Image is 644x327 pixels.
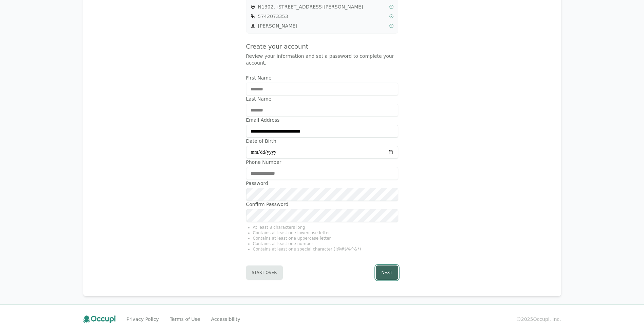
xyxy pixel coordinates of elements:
small: © 2025 Occupi, Inc. [516,316,561,323]
label: Last Name [246,96,398,102]
label: Confirm Password [246,201,398,208]
span: [PERSON_NAME] [258,22,386,29]
span: N1302, [STREET_ADDRESS][PERSON_NAME] [258,3,386,10]
label: Date of Birth [246,138,398,144]
span: 5742073353 [258,13,386,20]
label: Phone Number [246,159,398,166]
label: Email Address [246,117,398,123]
a: Terms of Use [170,316,200,323]
p: Review your information and set a password to complete your account. [246,53,398,66]
a: Accessibility [211,316,240,323]
li: Contains at least one number [253,241,398,246]
label: Password [246,180,398,187]
button: Start Over [246,265,283,280]
li: Contains at least one special character (!@#$%^&*) [253,246,398,252]
h4: Create your account [246,42,398,51]
button: Next [376,265,398,280]
a: Privacy Policy [127,316,159,323]
li: Contains at least one uppercase letter [253,236,398,241]
label: First Name [246,74,398,81]
li: At least 8 characters long [253,225,398,230]
li: Contains at least one lowercase letter [253,230,398,236]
